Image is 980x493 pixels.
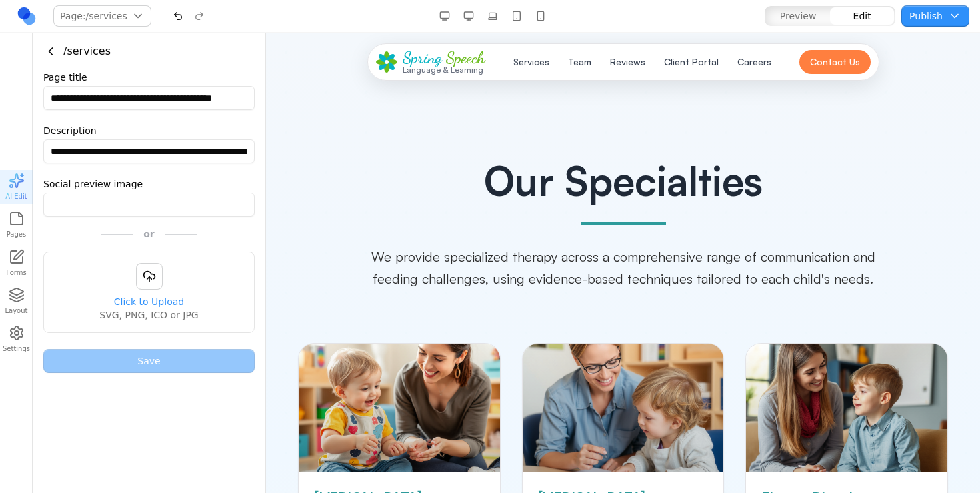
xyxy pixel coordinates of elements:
h3: /services [63,43,111,59]
button: Mobile [530,5,551,27]
h3: Fluency Disorders ([MEDICAL_DATA]) [496,455,665,492]
button: Page:/services [53,5,151,27]
button: Desktop [458,5,479,27]
button: Tablet [506,5,527,27]
button: Go back [43,44,58,59]
button: Desktop Wide [434,5,455,27]
span: Click to Upload [99,295,198,308]
label: Page title [43,73,255,82]
label: Social preview image [43,179,255,189]
span: or [143,227,155,241]
span: AI Edit [5,191,27,201]
span: Edit [853,9,871,23]
h3: [MEDICAL_DATA] [273,455,442,474]
span: SVG, PNG, ICO or JPG [99,308,198,322]
button: Publish [901,5,969,27]
button: Laptop [482,5,503,27]
h3: [MEDICAL_DATA] [49,455,218,474]
label: Description [43,126,255,135]
span: Preview [780,9,817,23]
iframe: Preview [266,33,980,493]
